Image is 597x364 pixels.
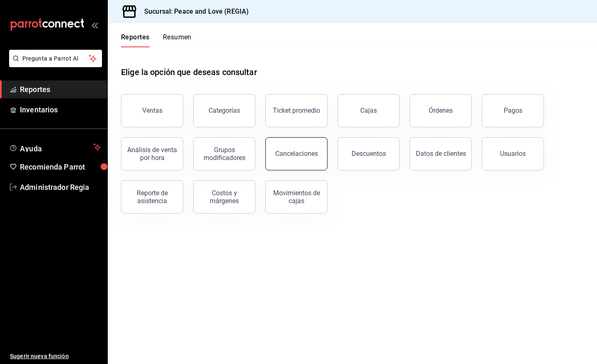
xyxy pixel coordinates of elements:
a: Pregunta a Parrot AI [6,60,102,69]
div: Ticket promedio [273,107,320,114]
button: Usuarios [482,137,544,170]
div: Costos y márgenes [199,189,250,205]
div: Categorías [209,107,240,114]
button: Resumen [163,33,192,47]
button: Descuentos [337,137,400,170]
h3: Sucursal: Peace and Love (REGIA) [138,7,249,17]
span: Ayuda [20,142,90,152]
button: Cancelaciones [265,137,328,170]
div: Reporte de asistencia [126,189,178,205]
div: Descuentos [352,150,386,158]
button: Reporte de asistencia [121,180,183,214]
div: Análisis de venta por hora [126,146,178,162]
span: Reportes [20,84,101,95]
div: navigation tabs [121,33,192,47]
div: Grupos modificadores [199,146,250,162]
button: Pregunta a Parrot AI [9,50,102,67]
button: Análisis de venta por hora [121,137,183,170]
div: Cancelaciones [275,150,318,158]
button: Movimientos de cajas [265,180,328,214]
button: Reportes [121,33,150,47]
div: Pagos [504,107,522,114]
button: Pagos [482,94,544,127]
div: Usuarios [500,150,526,158]
button: Ventas [121,94,183,127]
button: Costos y márgenes [193,180,255,214]
button: Órdenes [410,94,472,127]
button: Grupos modificadores [193,137,255,170]
div: Órdenes [429,107,453,114]
span: Administrador Regia [20,182,101,193]
a: Cajas [337,94,400,127]
button: Datos de clientes [410,137,472,170]
div: Movimientos de cajas [271,189,322,205]
h1: Elige la opción que deseas consultar [121,66,257,78]
div: Cajas [360,106,377,116]
button: Ticket promedio [265,94,328,127]
div: Datos de clientes [416,150,466,158]
span: Pregunta a Parrot AI [22,54,89,63]
button: Categorías [193,94,255,127]
span: Sugerir nueva función [10,352,101,361]
div: Ventas [142,107,163,114]
span: Recomienda Parrot [20,161,101,172]
span: Inventarios [20,104,101,115]
button: open_drawer_menu [91,22,98,28]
